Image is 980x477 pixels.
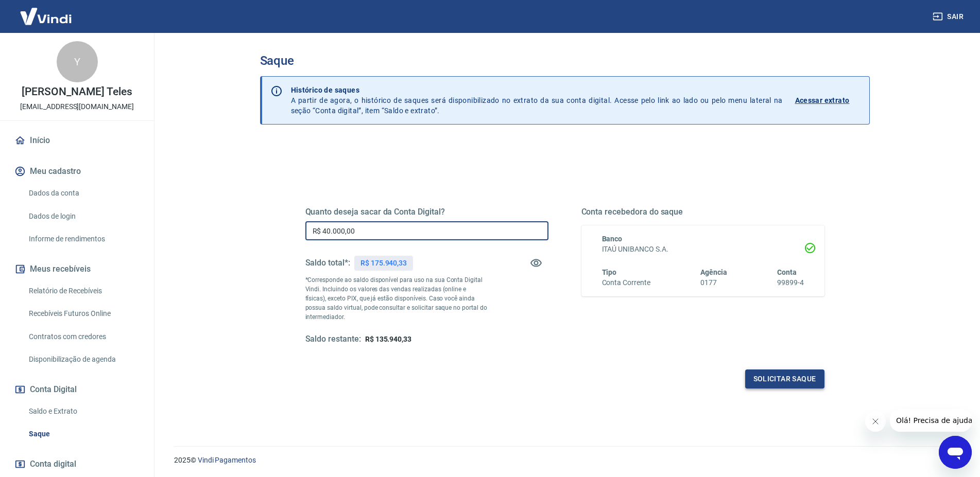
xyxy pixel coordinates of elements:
span: Conta digital [30,457,76,471]
a: Informe de rendimentos [25,228,142,250]
p: [EMAIL_ADDRESS][DOMAIN_NAME] [20,101,134,112]
span: Banco [602,235,623,243]
h6: ITAÚ UNIBANCO S.A. [602,244,804,255]
a: Saque [25,423,142,445]
a: Recebíveis Futuros Online [25,303,142,324]
h6: Conta Corrente [602,277,650,288]
div: Y [57,41,98,82]
span: Tipo [602,268,617,276]
h5: Quanto deseja sacar da Conta Digital? [305,207,548,217]
a: Relatório de Recebíveis [25,280,142,302]
p: R$ 175.940,33 [360,258,407,269]
a: Disponibilização de agenda [25,349,142,370]
span: Olá! Precisa de ajuda? [6,7,87,15]
p: [PERSON_NAME] Teles [22,86,132,97]
h6: 99899-4 [777,277,804,288]
h6: 0177 [700,277,727,288]
p: A partir de agora, o histórico de saques será disponibilizado no extrato da sua conta digital. Ac... [291,85,783,116]
iframe: Mensagem da empresa [890,409,972,432]
h5: Saldo restante: [305,334,361,345]
span: Agência [700,268,727,276]
a: Saldo e Extrato [25,401,142,422]
h5: Conta recebedora do saque [581,207,824,217]
button: Conta Digital [12,378,142,401]
p: 2025 © [174,455,955,466]
p: Histórico de saques [291,85,783,95]
a: Dados da conta [25,183,142,204]
a: Contratos com credores [25,326,142,347]
h3: Saque [260,54,870,68]
button: Sair [931,7,968,26]
iframe: Botão para abrir a janela de mensagens [939,436,972,469]
p: *Corresponde ao saldo disponível para uso na sua Conta Digital Vindi. Incluindo os valores das ve... [305,275,488,322]
button: Solicitar saque [745,369,824,388]
a: Dados de login [25,206,142,227]
span: R$ 135.940,33 [365,335,411,343]
a: Acessar extrato [795,85,861,116]
p: Acessar extrato [795,95,850,105]
span: Conta [777,268,797,276]
a: Início [12,129,142,152]
a: Conta digital [12,453,142,475]
img: Vindi [12,1,79,32]
button: Meus recebíveis [12,258,142,280]
button: Meu cadastro [12,160,142,183]
iframe: Fechar mensagem [865,411,886,432]
a: Vindi Pagamentos [198,456,256,464]
h5: Saldo total*: [305,258,350,268]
